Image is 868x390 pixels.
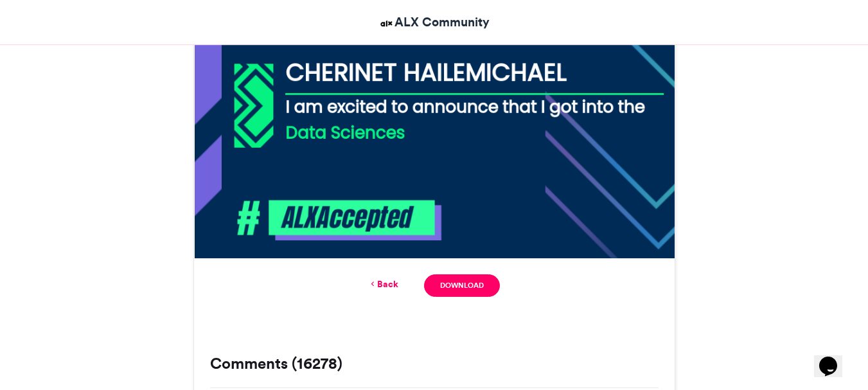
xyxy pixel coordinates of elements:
img: ALX Community [378,15,394,31]
a: ALX Community [378,13,490,31]
iframe: chat widget [814,339,855,377]
h3: Comments (16278) [210,356,659,371]
a: Back [368,278,398,291]
a: Download [424,274,499,297]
